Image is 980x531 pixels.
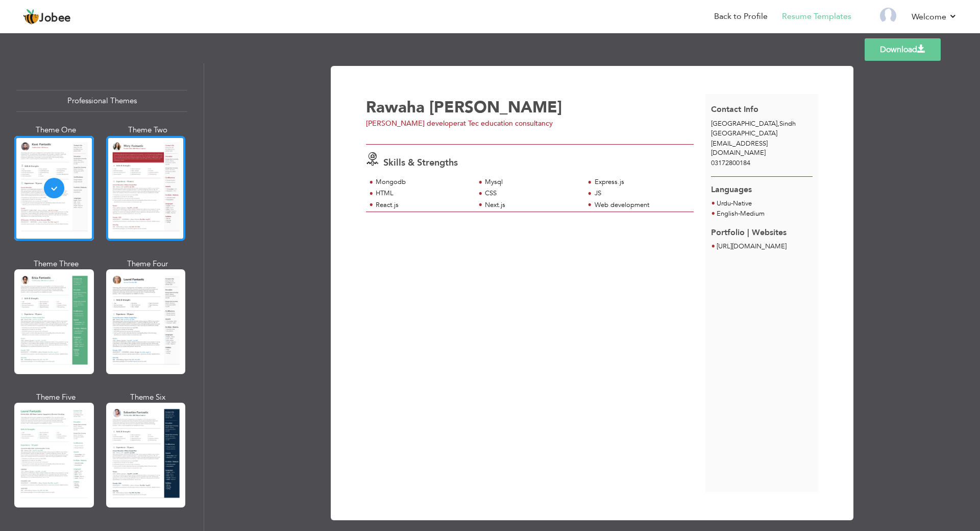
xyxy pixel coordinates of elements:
[108,125,188,135] div: Theme Two
[485,189,578,198] div: CSS
[711,158,750,168] span: 03172800184
[376,177,469,187] div: Mongodb
[880,8,896,24] img: Profile Img
[717,199,731,208] span: Urdu
[16,90,187,112] div: Professional Themes
[711,176,752,196] span: Languages
[108,392,188,403] div: Theme Six
[23,9,71,25] a: Jobee
[485,177,578,187] div: Mysql
[777,119,779,128] span: ,
[865,38,941,61] a: Download
[485,200,578,210] div: Next.js
[16,259,96,269] div: Theme Three
[912,11,957,23] a: Welcome
[595,177,688,187] div: Express.js
[376,200,469,210] div: React.js
[782,11,851,22] a: Resume Templates
[595,200,688,210] div: Web development
[711,139,768,158] span: [EMAIL_ADDRESS][DOMAIN_NAME]
[705,119,819,138] div: Sindh
[711,119,777,128] span: [GEOGRAPHIC_DATA]
[717,242,787,251] a: [URL][DOMAIN_NAME]
[23,9,39,25] img: jobee.io
[738,209,740,218] span: -
[16,125,96,135] div: Theme One
[16,392,96,403] div: Theme Five
[714,11,768,22] a: Back to Profile
[366,97,425,118] span: Rawaha
[429,97,562,118] span: [PERSON_NAME]
[717,199,752,209] li: Native
[366,119,460,128] span: [PERSON_NAME] developer
[108,259,188,269] div: Theme Four
[595,189,688,198] div: JS
[717,209,738,218] span: English
[376,189,469,198] div: HTML
[460,119,553,128] span: at Tec education consultancy
[731,199,733,208] span: -
[711,104,758,115] span: Contact Info
[711,129,777,138] span: [GEOGRAPHIC_DATA]
[383,156,458,169] span: Skills & Strengths
[39,13,71,24] span: Jobee
[711,227,787,238] span: Portfolio | Websites
[717,209,765,219] li: Medium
